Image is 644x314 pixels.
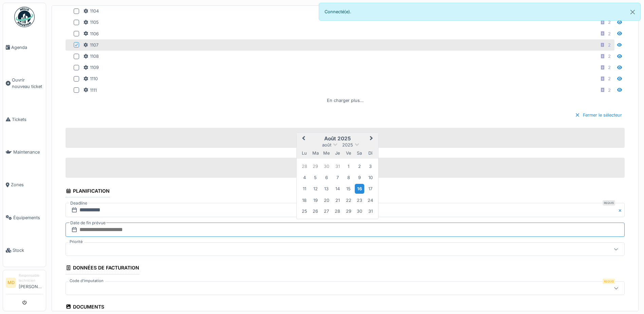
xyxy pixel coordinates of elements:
[608,75,611,82] div: 2
[366,162,375,171] div: Choose dimanche 3 août 2025
[322,196,331,205] div: Choose mercredi 20 août 2025
[344,149,353,158] div: vendredi
[83,19,99,25] div: 1105
[12,116,43,123] span: Tickets
[333,149,342,158] div: jeudi
[300,173,309,182] div: Choose lundi 4 août 2025
[333,207,342,216] div: Choose jeudi 28 août 2025
[83,31,99,37] div: 1106
[322,162,331,171] div: Choose mercredi 30 juillet 2025
[355,173,364,182] div: Choose samedi 9 août 2025
[311,184,320,193] div: Choose mardi 12 août 2025
[3,169,46,201] a: Zones
[311,196,320,205] div: Choose mardi 19 août 2025
[3,136,46,168] a: Maintenance
[324,96,366,105] div: En charger plus…
[366,196,375,205] div: Choose dimanche 24 août 2025
[83,53,99,59] div: 1108
[297,134,308,144] button: Previous Month
[322,142,331,147] span: août
[300,196,309,205] div: Choose lundi 18 août 2025
[344,162,353,171] div: Choose vendredi 1 août 2025
[19,273,43,283] div: Responsable technicien
[83,87,97,93] div: 1111
[83,75,98,82] div: 1110
[603,200,615,206] div: Requis
[608,19,611,25] div: 2
[300,149,309,158] div: lundi
[366,149,375,158] div: dimanche
[311,162,320,171] div: Choose mardi 29 juillet 2025
[6,273,43,294] a: MD Responsable technicien[PERSON_NAME]
[3,31,46,64] a: Agenda
[625,3,640,21] button: Close
[3,103,46,136] a: Tickets
[311,149,320,158] div: mardi
[68,239,84,245] label: Priorité
[297,136,378,142] h2: août 2025
[322,184,331,193] div: Choose mercredi 13 août 2025
[300,184,309,193] div: Choose lundi 11 août 2025
[299,161,376,216] div: Month août, 2025
[355,149,364,158] div: samedi
[319,3,641,21] div: Connecté(e).
[617,203,625,217] button: Close
[3,64,46,103] a: Ouvrir nouveau ticket
[14,7,35,27] img: Badge_color-CXgf-gQk.svg
[344,207,353,216] div: Choose vendredi 29 août 2025
[344,184,353,193] div: Choose vendredi 15 août 2025
[66,263,139,274] div: Données de facturation
[83,42,98,48] div: 1107
[344,173,353,182] div: Choose vendredi 8 août 2025
[366,173,375,182] div: Choose dimanche 10 août 2025
[19,273,43,293] li: [PERSON_NAME]
[342,142,353,147] span: 2025
[608,87,611,93] div: 2
[13,247,43,254] span: Stock
[311,173,320,182] div: Choose mardi 5 août 2025
[333,162,342,171] div: Choose jeudi 31 juillet 2025
[333,196,342,205] div: Choose jeudi 21 août 2025
[333,184,342,193] div: Choose jeudi 14 août 2025
[3,201,46,234] a: Équipements
[300,162,309,171] div: Choose lundi 28 juillet 2025
[608,42,611,48] div: 2
[608,64,611,71] div: 2
[572,110,625,120] div: Fermer le sélecteur
[66,302,104,313] div: Documents
[83,64,99,71] div: 1109
[322,149,331,158] div: mercredi
[66,186,110,197] div: Planification
[13,149,43,155] span: Maintenance
[68,278,105,284] label: Code d'imputation
[11,44,43,51] span: Agenda
[300,207,309,216] div: Choose lundi 25 août 2025
[608,53,611,59] div: 2
[603,279,615,284] div: Requis
[355,162,364,171] div: Choose samedi 2 août 2025
[367,134,378,144] button: Next Month
[70,219,106,227] label: Date de fin prévue
[322,173,331,182] div: Choose mercredi 6 août 2025
[366,184,375,193] div: Choose dimanche 17 août 2025
[13,214,43,221] span: Équipements
[344,196,353,205] div: Choose vendredi 22 août 2025
[355,196,364,205] div: Choose samedi 23 août 2025
[311,207,320,216] div: Choose mardi 26 août 2025
[3,234,46,267] a: Stock
[83,8,99,14] div: 1104
[322,207,331,216] div: Choose mercredi 27 août 2025
[70,199,88,207] label: Deadline
[608,31,611,37] div: 2
[333,173,342,182] div: Choose jeudi 7 août 2025
[11,181,43,188] span: Zones
[366,207,375,216] div: Choose dimanche 31 août 2025
[355,184,364,194] div: Choose samedi 16 août 2025
[12,77,43,90] span: Ouvrir nouveau ticket
[6,278,16,288] li: MD
[355,207,364,216] div: Choose samedi 30 août 2025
